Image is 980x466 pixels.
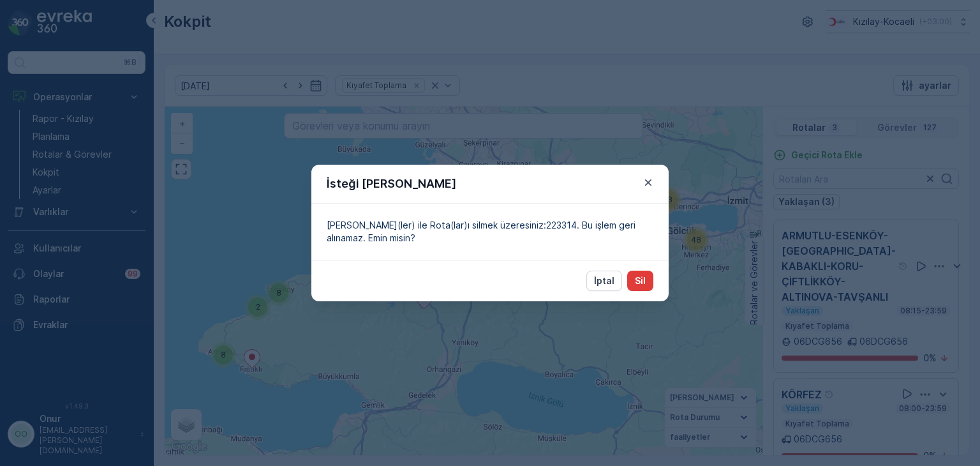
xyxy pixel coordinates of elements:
[327,175,456,193] p: İsteği [PERSON_NAME]
[594,274,614,287] p: İptal
[635,274,646,287] p: Sil
[327,219,653,244] p: [PERSON_NAME](ler) ile Rota(lar)ı silmek üzeresiniz:223314. Bu işlem geri alınamaz. Emin misin?
[586,271,622,291] button: İptal
[627,271,653,291] button: Sil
